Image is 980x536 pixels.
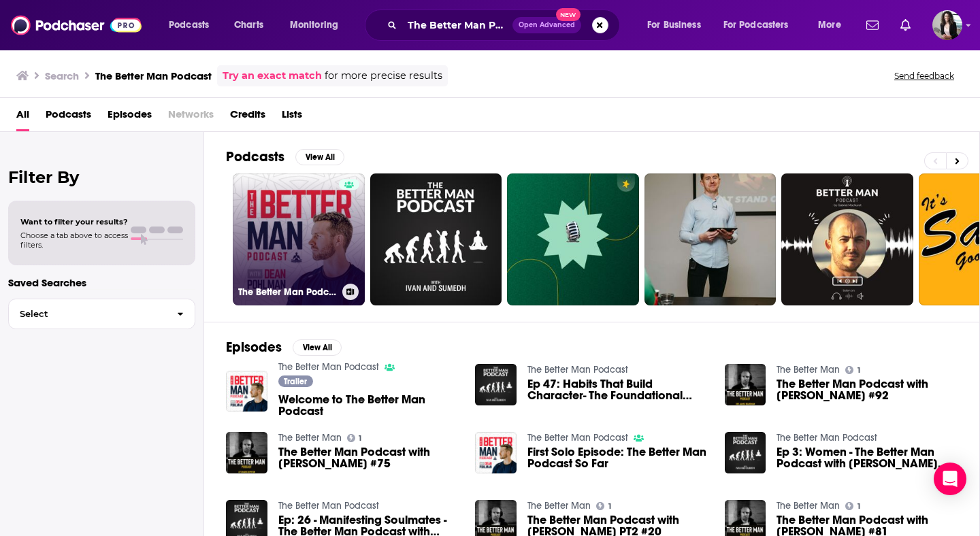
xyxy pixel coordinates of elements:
[777,432,877,443] a: The Better Man Podcast
[527,432,628,443] a: The Better Man Podcast
[16,103,29,131] a: All
[223,68,322,84] a: Try an exact match
[225,14,272,36] a: Charts
[359,435,361,441] span: 1
[596,502,611,510] a: 1
[723,16,789,35] span: For Podcasters
[818,16,841,35] span: More
[280,14,356,36] button: open menu
[278,500,379,512] a: The Better Man Podcast
[512,17,581,33] button: Open AdvancedNew
[45,69,79,82] h3: Search
[527,446,708,469] a: First Solo Episode: The Better Man Podcast So Far
[278,446,459,469] span: The Better Man Podcast with [PERSON_NAME] #75
[226,432,267,473] img: The Better Man Podcast with Mark Sephton #75
[278,394,459,417] a: Welcome to The Better Man Podcast
[226,371,267,412] img: Welcome to The Better Man Podcast
[861,14,884,37] a: Show notifications dropdown
[9,309,166,318] span: Select
[108,103,152,131] a: Episodes
[234,16,263,35] span: Charts
[857,503,860,509] span: 1
[230,103,265,131] a: Credits
[895,14,916,37] a: Show notifications dropdown
[608,503,611,509] span: 1
[934,463,966,495] div: Open Intercom Messenger
[638,14,718,36] button: open menu
[857,367,860,373] span: 1
[932,10,962,40] span: Logged in as ElizabethCole
[169,16,209,35] span: Podcasts
[233,173,365,305] a: The Better Man Podcast
[777,378,958,401] a: The Better Man Podcast with James Boardman #92
[168,103,214,131] span: Networks
[293,339,342,356] button: View All
[11,12,142,38] img: Podchaser - Follow, Share and Rate Podcasts
[845,502,860,510] a: 1
[8,276,195,289] p: Saved Searches
[527,500,591,512] a: The Better Man
[725,364,766,405] img: The Better Man Podcast with James Boardman #92
[647,16,701,35] span: For Business
[845,366,860,374] a: 1
[890,70,958,82] button: Send feedback
[238,286,337,298] h3: The Better Man Podcast
[290,16,338,35] span: Monitoring
[278,446,459,469] a: The Better Man Podcast with Mark Sephton #75
[8,167,195,187] h2: Filter By
[475,432,517,473] img: First Solo Episode: The Better Man Podcast So Far
[20,217,128,227] span: Want to filter your results?
[8,299,195,329] button: Select
[777,446,958,469] a: Ep 3: Women - The Better Man Podcast with Ivan and Sumedh
[20,231,128,250] span: Choose a tab above to access filters.
[777,364,840,375] a: The Better Man
[527,364,628,375] a: The Better Man Podcast
[808,14,858,36] button: open menu
[932,10,962,40] img: User Profile
[519,22,575,29] span: Open Advanced
[278,432,342,443] a: The Better Man
[475,364,517,405] img: Ep 47: Habits That Build Character- The Foundational Man on The Better Man Podcast
[347,434,362,442] a: 1
[777,500,840,512] a: The Better Man
[226,148,344,165] a: PodcastsView All
[278,361,379,373] a: The Better Man Podcast
[282,103,302,131] a: Lists
[402,14,512,36] input: Search podcasts, credits, & more...
[725,432,766,473] img: Ep 3: Women - The Better Man Podcast with Ivan and Sumedh
[325,68,442,84] span: for more precise results
[527,378,708,401] a: Ep 47: Habits That Build Character- The Foundational Man on The Better Man Podcast
[284,378,307,386] span: Trailer
[777,446,958,469] span: Ep 3: Women - The Better Man Podcast with [PERSON_NAME] and [PERSON_NAME]
[932,10,962,40] button: Show profile menu
[159,14,227,36] button: open menu
[556,8,581,21] span: New
[46,103,91,131] a: Podcasts
[777,378,958,401] span: The Better Man Podcast with [PERSON_NAME] #92
[378,10,633,41] div: Search podcasts, credits, & more...
[95,69,212,82] h3: The Better Man Podcast
[226,339,282,356] h2: Episodes
[295,149,344,165] button: View All
[715,14,808,36] button: open menu
[226,339,342,356] a: EpisodesView All
[226,148,284,165] h2: Podcasts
